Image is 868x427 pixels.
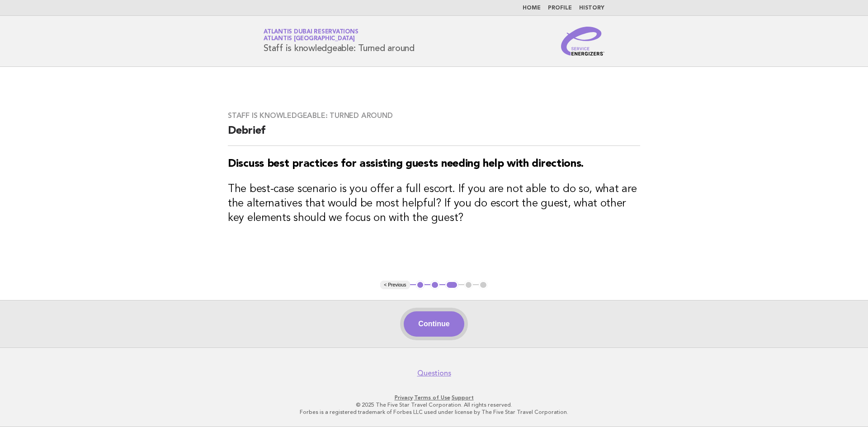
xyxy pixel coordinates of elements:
[228,159,584,169] strong: Discuss best practices for assisting guests needing help with directions.
[264,36,355,42] span: Atlantis [GEOGRAPHIC_DATA]
[452,394,474,401] a: Support
[395,394,413,401] a: Privacy
[579,5,604,11] a: History
[228,111,640,120] h3: Staff is knowledgeable: Turned around
[264,29,415,53] h1: Staff is knowledgeable: Turned around
[445,281,458,290] button: 3
[561,27,604,56] img: Service Energizers
[548,5,572,11] a: Profile
[404,311,464,337] button: Continue
[416,281,425,290] button: 1
[523,5,541,11] a: Home
[430,281,439,290] button: 2
[417,369,451,378] a: Questions
[264,29,358,42] a: Atlantis Dubai ReservationsAtlantis [GEOGRAPHIC_DATA]
[157,394,711,401] p: · ·
[228,124,640,146] h2: Debrief
[414,394,450,401] a: Terms of Use
[157,401,711,408] p: © 2025 The Five Star Travel Corporation. All rights reserved.
[228,182,640,225] h3: The best-case scenario is you offer a full escort. If you are not able to do so, what are the alt...
[157,408,711,416] p: Forbes is a registered trademark of Forbes LLC used under license by The Five Star Travel Corpora...
[380,281,410,290] button: < Previous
